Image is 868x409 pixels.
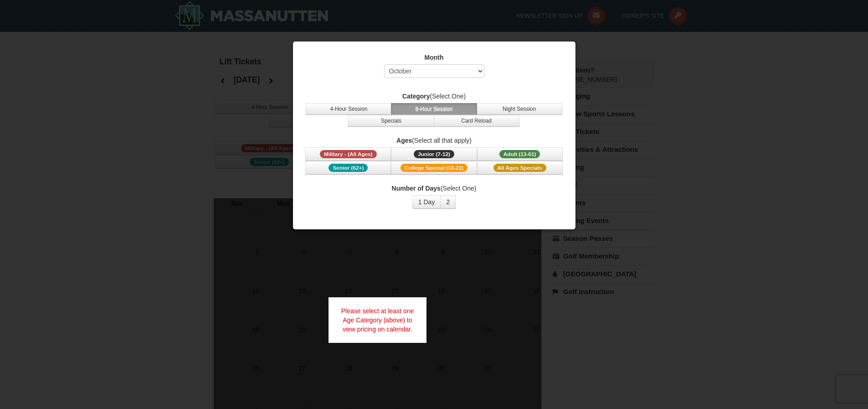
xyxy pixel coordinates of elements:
[391,161,477,175] button: College Special (18-22)
[440,195,456,209] button: 2
[396,137,412,144] strong: Ages
[304,92,564,101] label: (Select One)
[477,147,563,161] button: Adult (13-61)
[306,103,391,115] button: 4-Hour Session
[304,184,564,193] label: (Select One)
[493,164,546,172] span: All Ages Specials
[391,103,477,115] button: 8-Hour Session
[412,195,441,209] button: 1 Day
[434,115,519,127] button: Card Reload
[425,54,444,61] strong: Month
[392,185,441,192] strong: Number of Days
[391,147,477,161] button: Junior (7-12)
[320,150,377,158] span: Military - (All Ages)
[305,161,391,175] button: Senior (62+)
[348,115,434,127] button: Specials
[305,147,391,161] button: Military - (All Ages)
[329,297,427,343] div: Please select at least one Age Category (above) to view pricing on calendar.
[304,136,564,145] label: (Select all that apply)
[477,103,562,115] button: Night Session
[477,161,563,175] button: All Ages Specials
[329,164,368,172] span: Senior (62+)
[401,164,467,172] span: College Special (18-22)
[499,150,540,158] span: Adult (13-61)
[414,150,454,158] span: Junior (7-12)
[402,93,430,100] strong: Category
